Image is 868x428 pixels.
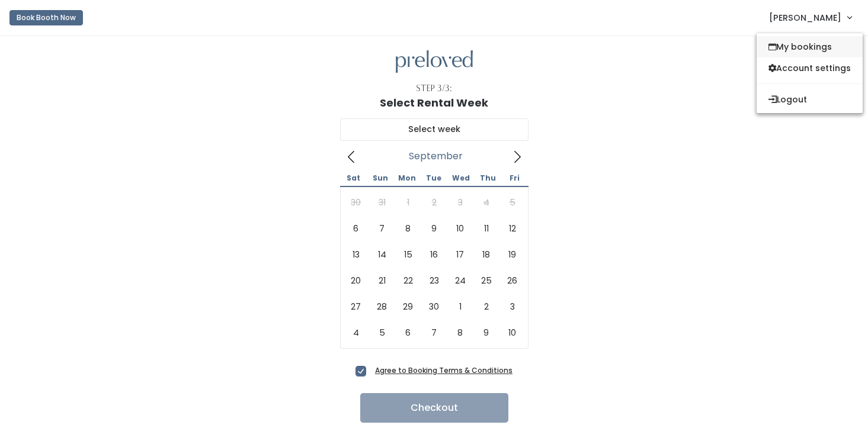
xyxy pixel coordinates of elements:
[421,268,447,294] span: September 23, 2025
[499,294,526,320] span: October 3, 2025
[343,268,369,294] span: September 20, 2025
[421,242,447,268] span: September 16, 2025
[9,5,83,31] a: Book Booth Now
[757,5,863,30] a: [PERSON_NAME]
[769,11,841,24] span: [PERSON_NAME]
[395,268,421,294] span: September 22, 2025
[447,294,473,320] span: October 1, 2025
[396,50,473,73] img: preloved logo
[9,10,83,25] button: Book Booth Now
[360,393,508,423] button: Checkout
[757,36,863,57] a: My bookings
[416,82,452,95] div: Step 3/3:
[447,215,473,242] span: September 10, 2025
[343,242,369,268] span: September 13, 2025
[473,242,499,268] span: September 18, 2025
[343,215,369,242] span: September 6, 2025
[473,215,499,242] span: September 11, 2025
[757,57,863,79] a: Account settings
[421,175,447,182] span: Tue
[369,268,395,294] span: September 21, 2025
[499,320,526,346] span: October 10, 2025
[447,242,473,268] span: September 17, 2025
[340,118,529,141] input: Select week
[475,175,501,182] span: Thu
[395,215,421,242] span: September 8, 2025
[369,320,395,346] span: October 5, 2025
[393,175,420,182] span: Mon
[343,320,369,346] span: October 4, 2025
[421,320,447,346] span: October 7, 2025
[499,215,526,242] span: September 12, 2025
[421,215,447,242] span: September 9, 2025
[395,320,421,346] span: October 6, 2025
[757,89,863,110] button: Logout
[343,294,369,320] span: September 27, 2025
[367,175,393,182] span: Sun
[447,268,473,294] span: September 24, 2025
[395,242,421,268] span: September 15, 2025
[340,175,367,182] span: Sat
[375,365,513,375] a: Agree to Booking Terms & Conditions
[473,268,499,294] span: September 25, 2025
[447,175,474,182] span: Wed
[421,294,447,320] span: September 30, 2025
[395,294,421,320] span: September 29, 2025
[501,175,528,182] span: Fri
[369,242,395,268] span: September 14, 2025
[380,97,488,109] h1: Select Rental Week
[499,242,526,268] span: September 19, 2025
[369,294,395,320] span: September 28, 2025
[499,268,526,294] span: September 26, 2025
[369,215,395,242] span: September 7, 2025
[409,154,463,159] span: September
[473,320,499,346] span: October 9, 2025
[447,320,473,346] span: October 8, 2025
[473,294,499,320] span: October 2, 2025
